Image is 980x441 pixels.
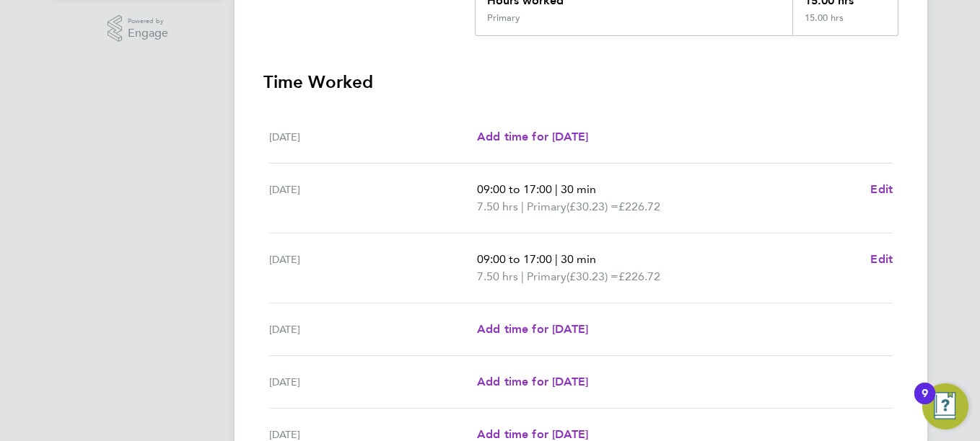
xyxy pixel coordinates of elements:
[521,200,524,213] span: |
[521,269,524,283] span: |
[477,269,518,283] span: 7.50 hrs
[566,200,618,213] span: (£30.23) =
[477,375,588,388] span: Add time for [DATE]
[870,252,893,266] span: Edit
[263,71,898,94] h3: Time Worked
[527,268,566,285] span: Primary
[555,252,558,266] span: |
[269,128,477,146] div: [DATE]
[566,269,618,283] span: (£30.23) =
[477,321,588,338] a: Add time for [DATE]
[477,182,552,196] span: 09:00 to 17:00
[128,27,168,40] span: Engage
[477,200,518,213] span: 7.50 hrs
[269,373,477,391] div: [DATE]
[618,269,660,283] span: £226.72
[561,182,596,196] span: 30 min
[477,322,588,336] span: Add time for [DATE]
[870,251,893,268] a: Edit
[870,181,893,198] a: Edit
[477,252,552,266] span: 09:00 to 17:00
[477,130,588,143] span: Add time for [DATE]
[922,383,968,429] button: Open Resource Center, 9 new notifications
[269,251,477,285] div: [DATE]
[870,182,893,196] span: Edit
[922,393,928,412] div: 9
[108,15,169,43] a: Powered byEngage
[527,198,566,215] span: Primary
[477,128,588,146] a: Add time for [DATE]
[555,182,558,196] span: |
[477,373,588,391] a: Add time for [DATE]
[487,12,520,24] div: Primary
[561,252,596,266] span: 30 min
[269,321,477,338] div: [DATE]
[128,15,168,27] span: Powered by
[269,181,477,215] div: [DATE]
[792,12,898,35] div: 15.00 hrs
[618,200,660,213] span: £226.72
[477,427,588,441] span: Add time for [DATE]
